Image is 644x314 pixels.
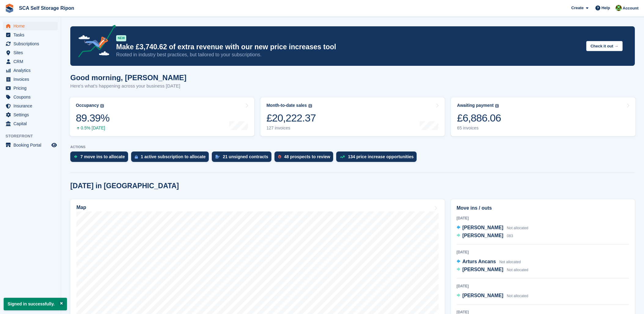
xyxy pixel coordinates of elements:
p: Signed in successfully. [4,298,67,310]
a: menu [3,22,58,30]
span: Create [571,5,583,11]
h2: Move ins / outs [457,204,629,212]
span: Tasks [13,31,50,39]
span: Sites [13,48,50,57]
div: [DATE] [457,249,629,255]
span: Capital [13,119,50,128]
a: menu [3,39,58,48]
div: Occupancy [76,103,99,108]
a: Preview store [50,141,58,149]
p: Rooted in industry best practices, but tailored to your subscriptions. [116,51,581,58]
div: Awaiting payment [457,103,494,108]
a: menu [3,48,58,57]
span: Insurance [13,102,50,110]
div: 89.39% [76,112,109,124]
div: 48 prospects to review [284,154,330,159]
p: ACTIONS [70,145,635,149]
div: 7 move ins to allocate [80,154,125,159]
div: 1 active subscription to allocate [141,154,206,159]
a: menu [3,31,58,39]
div: 134 price increase opportunities [348,154,414,159]
span: Coupons [13,93,50,101]
span: Settings [13,110,50,119]
h2: Map [76,205,86,210]
span: Arturs Ancans [462,259,496,264]
img: move_ins_to_allocate_icon-fdf77a2bb77ea45bf5b3d319d69a93e2d87916cf1d5bf7949dd705db3b84f3ca.svg [74,155,77,159]
h2: [DATE] in [GEOGRAPHIC_DATA] [70,182,179,190]
span: Pricing [13,84,50,92]
div: [DATE] [457,283,629,289]
a: menu [3,141,58,149]
span: [PERSON_NAME] [462,293,503,298]
span: Not allocated [499,260,521,264]
a: menu [3,57,58,66]
div: £20,222.37 [267,112,316,124]
a: menu [3,84,58,92]
span: Not allocated [507,294,528,298]
a: 48 prospects to review [274,151,337,165]
div: Month-to-date sales [267,103,307,108]
img: icon-info-grey-7440780725fd019a000dd9b08b2336e03edf1995a4989e88bcd33f0948082b44.svg [495,104,499,108]
span: 083 [507,234,513,238]
img: icon-info-grey-7440780725fd019a000dd9b08b2336e03edf1995a4989e88bcd33f0948082b44.svg [308,104,312,108]
span: [PERSON_NAME] [462,233,503,238]
span: Not allocated [507,268,528,272]
div: £6,886.06 [457,112,501,124]
img: prospect-51fa495bee0391a8d652442698ab0144808aea92771e9ea1ae160a38d050c398.svg [278,155,281,159]
span: Not allocated [507,226,528,230]
a: menu [3,119,58,128]
span: [PERSON_NAME] [462,225,503,230]
a: [PERSON_NAME] Not allocated [457,224,528,232]
div: 65 invoices [457,125,501,131]
a: 134 price increase opportunities [336,151,420,165]
img: active_subscription_to_allocate_icon-d502201f5373d7db506a760aba3b589e785aa758c864c3986d89f69b8ff3... [135,155,138,159]
div: 21 unsigned contracts [223,154,268,159]
span: Storefront [6,133,61,139]
span: Account [623,5,638,11]
img: price_increase_opportunities-93ffe204e8149a01c8c9dc8f82e8f89637d9d84a8eef4429ea346261dce0b2c0.svg [340,155,345,158]
p: Make £3,740.62 of extra revenue with our new price increases tool [116,43,581,51]
img: price-adjustments-announcement-icon-8257ccfd72463d97f412b2fc003d46551f7dbcb40ab6d574587a9cd5c0d94... [73,25,116,60]
img: contract_signature_icon-13c848040528278c33f63329250d36e43548de30e8caae1d1a13099fd9432cc5.svg [215,155,220,159]
h1: Good morning, [PERSON_NAME] [70,73,186,82]
img: stora-icon-8386f47178a22dfd0bd8f6a31ec36ba5ce8667c1dd55bd0f319d3a0aa187defe.svg [5,4,14,13]
span: Invoices [13,75,50,84]
div: 127 invoices [267,125,316,131]
button: Check it out → [586,41,623,51]
div: [DATE] [457,215,629,221]
span: Analytics [13,66,50,75]
span: CRM [13,57,50,66]
a: 7 move ins to allocate [70,151,131,165]
div: NEW [116,35,126,41]
a: menu [3,75,58,84]
a: [PERSON_NAME] 083 [457,232,513,240]
a: Awaiting payment £6,886.06 65 invoices [451,97,635,136]
a: menu [3,93,58,101]
p: Here's what's happening across your business [DATE] [70,83,186,90]
span: Home [13,22,50,30]
a: Month-to-date sales £20,222.37 127 invoices [260,97,445,136]
a: SCA Self Storage Ripon [17,3,77,13]
span: Help [602,5,610,11]
a: [PERSON_NAME] Not allocated [457,292,528,300]
span: Subscriptions [13,39,50,48]
div: 0.5% [DATE] [76,125,109,131]
img: Kelly Neesham [616,5,622,11]
a: 21 unsigned contracts [212,151,274,165]
a: menu [3,66,58,75]
span: Booking Portal [13,141,50,149]
a: [PERSON_NAME] Not allocated [457,266,528,274]
span: [PERSON_NAME] [462,267,503,272]
a: 1 active subscription to allocate [131,151,212,165]
a: Occupancy 89.39% 0.5% [DATE] [70,97,254,136]
a: Arturs Ancans Not allocated [457,258,521,266]
img: icon-info-grey-7440780725fd019a000dd9b08b2336e03edf1995a4989e88bcd33f0948082b44.svg [100,104,104,108]
a: menu [3,102,58,110]
a: menu [3,110,58,119]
